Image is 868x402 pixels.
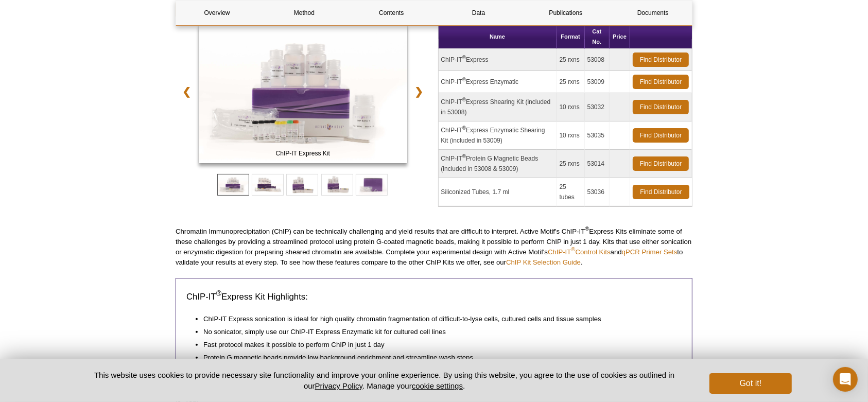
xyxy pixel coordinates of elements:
[203,350,671,363] li: Protein G magnetic beads provide low background enrichment and streamline wash steps
[585,25,610,49] th: Cat No.
[557,71,585,93] td: 25 rxns
[633,128,689,143] a: Find Distributor
[585,49,610,71] td: 53008
[525,1,606,25] a: Publications
[548,248,611,256] a: ChIP-IT®Control Kits
[439,71,557,93] td: ChIP-IT Express Enzymatic
[557,150,585,178] td: 25 rxns
[462,55,466,60] sup: ®
[439,49,557,71] td: ChIP-IT Express
[203,324,671,337] li: No sonicator, simply use our ChIP-IT Express Enzymatic kit for cultured cell lines
[351,1,432,25] a: Contents
[176,1,258,25] a: Overview
[76,370,692,391] p: This website uses cookies to provide necessary site functionality and improve your online experie...
[633,100,689,114] a: Find Distributor
[557,121,585,150] td: 10 rxns
[176,226,692,268] p: Chromatin Immunoprecipitation (ChIP) can be technically challenging and yield results that are di...
[438,1,519,25] a: Data
[439,93,557,121] td: ChIP-IT Express Shearing Kit (included in 53008)
[176,80,198,103] a: ❮
[462,77,466,82] sup: ®
[263,1,345,25] a: Method
[709,373,792,394] button: Got it!
[462,153,466,159] sup: ®
[585,226,589,232] sup: ®
[557,93,585,121] td: 10 rxns
[622,248,678,256] a: qPCR Primer Sets
[557,49,585,71] td: 25 rxns
[439,150,557,178] td: ChIP-IT Protein G Magnetic Beads (included in 53008 & 53009)
[633,156,689,171] a: Find Distributor
[557,25,585,49] th: Format
[462,97,466,102] sup: ®
[216,289,221,298] sup: ®
[199,24,407,163] img: ChIP-IT Express Kit
[585,71,610,93] td: 53009
[571,247,576,253] sup: ®
[203,337,671,350] li: Fast protocol makes it possible to perform ChIP in just 1 day
[186,291,682,303] h3: ChIP-IT Express Kit Highlights:
[585,121,610,150] td: 53035
[833,367,858,392] div: Open Intercom Messenger
[439,121,557,150] td: ChIP-IT Express Enzymatic Shearing Kit (included in 53009)
[199,24,407,166] a: ChIP-IT Express Kit
[633,53,689,67] a: Find Distributor
[610,25,630,49] th: Price
[506,258,581,266] a: ChIP Kit Selection Guide
[585,178,610,206] td: 53036
[557,178,585,206] td: 25 tubes
[633,75,689,89] a: Find Distributor
[408,80,430,103] a: ❯
[412,381,463,390] button: cookie settings
[315,381,362,390] a: Privacy Policy
[203,311,671,324] li: ChIP-IT Express sonication is ideal for high quality chromatin fragmentation of difficult-to-lyse...
[439,25,557,49] th: Name
[633,185,689,199] a: Find Distributor
[612,1,694,25] a: Documents
[462,125,466,131] sup: ®
[439,178,557,206] td: Siliconized Tubes, 1.7 ml
[201,148,405,159] span: ChIP-IT Express Kit
[585,93,610,121] td: 53032
[585,150,610,178] td: 53014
